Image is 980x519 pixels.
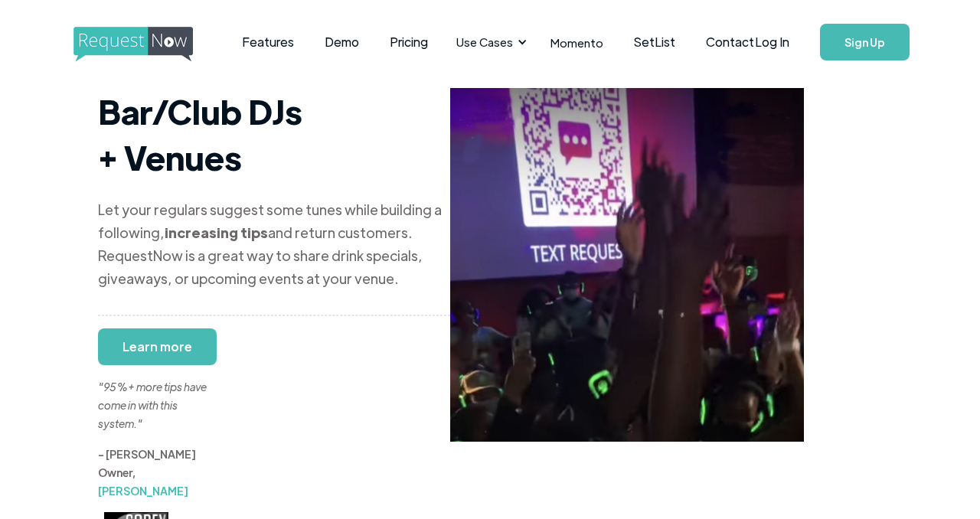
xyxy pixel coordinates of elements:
[447,18,531,66] div: Use Cases
[820,24,910,60] a: Sign Up
[98,484,188,498] a: [PERSON_NAME]
[535,20,619,65] a: Momento
[691,18,769,66] a: Contact
[309,18,374,66] a: Demo
[98,328,217,365] a: Learn more
[740,15,805,69] a: Log In
[73,27,221,62] img: requestnow logo
[73,27,188,57] a: home
[165,224,268,241] strong: increasing tips
[456,34,513,51] div: Use Cases
[98,445,213,500] div: - [PERSON_NAME] Owner,
[98,341,213,432] div: "95%+ more tips have come in with this system."
[98,90,302,178] strong: Bar/Club DJs + Venues
[227,18,309,66] a: Features
[98,198,450,290] div: Let your regulars suggest some tunes while building a following, and return customers. RequestNow...
[374,18,443,66] a: Pricing
[619,18,691,66] a: SetList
